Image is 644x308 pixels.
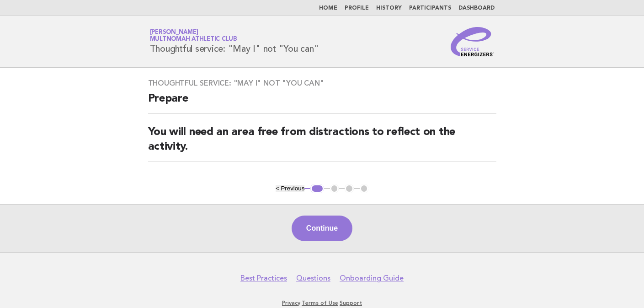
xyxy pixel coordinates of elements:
[150,29,237,42] a: [PERSON_NAME]Multnomah Athletic Club
[150,37,237,43] span: Multnomah Athletic Club
[148,125,496,162] h2: You will need an area free from distractions to reflect on the activity.
[148,92,496,114] h2: Prepare
[240,274,287,283] a: Best Practices
[340,300,362,306] a: Support
[319,5,337,11] a: Home
[296,274,330,283] a: Questions
[282,300,300,306] a: Privacy
[292,216,352,241] button: Continue
[458,5,495,11] a: Dashboard
[345,5,369,11] a: Profile
[302,300,338,306] a: Terms of Use
[409,5,451,11] a: Participants
[451,27,495,56] img: Service Energizers
[43,299,602,307] p: · ·
[148,79,496,88] h3: Thoughtful service: "May I" not "You can"
[310,184,324,193] button: 1
[340,274,404,283] a: Onboarding Guide
[276,185,304,192] button: < Previous
[376,5,402,11] a: History
[150,30,319,54] h1: Thoughtful service: "May I" not "You can"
